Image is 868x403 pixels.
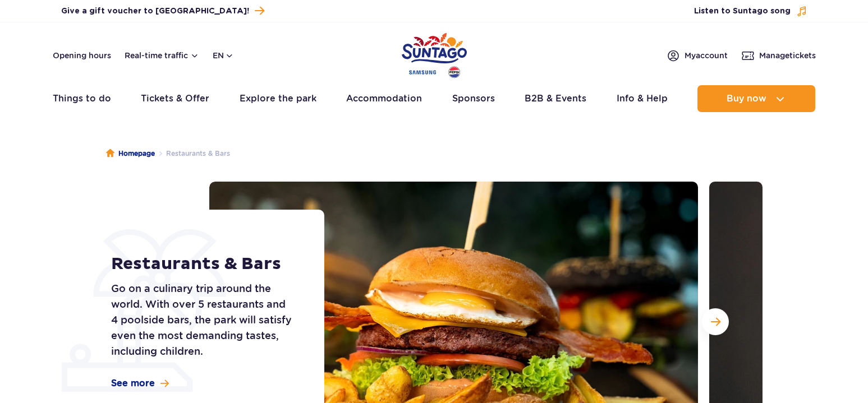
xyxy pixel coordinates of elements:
[111,377,155,390] span: See more
[452,85,495,112] a: Sponsors
[346,85,422,112] a: Accommodation
[53,50,111,61] a: Opening hours
[53,85,111,112] a: Things to do
[155,148,230,159] li: Restaurants & Bars
[741,49,816,62] a: Managetickets
[111,281,299,359] p: Go on a culinary trip around the world. With over 5 restaurants and 4 poolside bars, the park wil...
[402,28,467,80] a: Park of Poland
[106,148,155,159] a: Homepage
[141,85,209,112] a: Tickets & Offer
[525,85,586,112] a: B2B & Events
[61,3,264,18] a: Give a gift voucher to [GEOGRAPHIC_DATA]!
[111,254,299,274] h1: Restaurants & Bars
[702,308,729,335] button: Next slide
[125,51,199,60] button: Real-time traffic
[685,50,728,61] span: My account
[111,377,169,390] a: See more
[727,94,766,104] span: Buy now
[697,85,815,112] button: Buy now
[617,85,668,112] a: Info & Help
[759,50,816,61] span: Manage tickets
[61,6,249,17] span: Give a gift voucher to [GEOGRAPHIC_DATA]!
[240,85,316,112] a: Explore the park
[694,6,791,17] span: Listen to Suntago song
[694,6,807,17] button: Listen to Suntago song
[213,50,234,61] button: en
[667,49,728,62] a: Myaccount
